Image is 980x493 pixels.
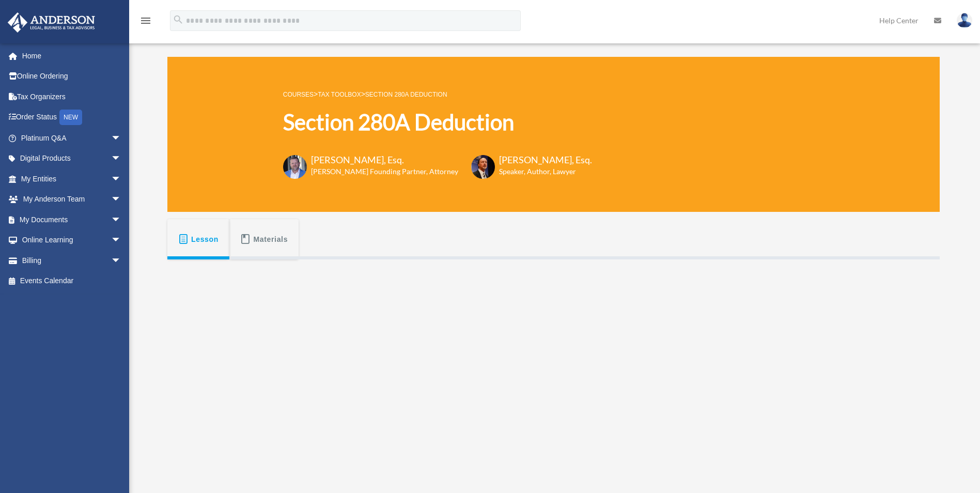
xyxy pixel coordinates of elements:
[311,153,458,166] h3: [PERSON_NAME], Esq.
[111,230,132,251] span: arrow_drop_down
[111,148,132,170] span: arrow_drop_down
[7,168,137,189] a: My Entitiesarrow_drop_down
[173,14,184,25] i: search
[7,66,137,87] a: Online Ordering
[111,209,132,230] span: arrow_drop_down
[7,128,137,148] a: Platinum Q&Aarrow_drop_down
[191,230,219,249] span: Lesson
[499,153,592,166] h3: [PERSON_NAME], Esq.
[111,250,132,271] span: arrow_drop_down
[471,155,495,179] img: Scott-Estill-Headshot.png
[111,168,132,190] span: arrow_drop_down
[7,271,137,291] a: Events Calendar
[318,91,361,98] a: Tax Toolbox
[499,166,579,177] h6: Speaker, Author, Lawyer
[139,18,152,27] a: menu
[957,13,972,28] img: User Pic
[5,12,98,33] img: Anderson Advisors Platinum Portal
[7,45,137,66] a: Home
[7,209,137,230] a: My Documentsarrow_drop_down
[139,14,152,27] i: menu
[7,230,137,251] a: Online Learningarrow_drop_down
[311,166,458,177] h6: [PERSON_NAME] Founding Partner, Attorney
[7,189,137,210] a: My Anderson Teamarrow_drop_down
[283,107,592,137] h1: Section 280A Deduction
[111,128,132,149] span: arrow_drop_down
[283,88,592,101] p: > >
[111,189,132,210] span: arrow_drop_down
[254,230,288,249] span: Materials
[7,107,137,128] a: Order StatusNEW
[283,155,307,179] img: Toby-circle-head.png
[283,91,314,98] a: COURSES
[7,86,137,107] a: Tax Organizers
[7,148,137,169] a: Digital Productsarrow_drop_down
[59,110,82,125] div: NEW
[7,250,137,271] a: Billingarrow_drop_down
[365,91,447,98] a: Section 280A Deduction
